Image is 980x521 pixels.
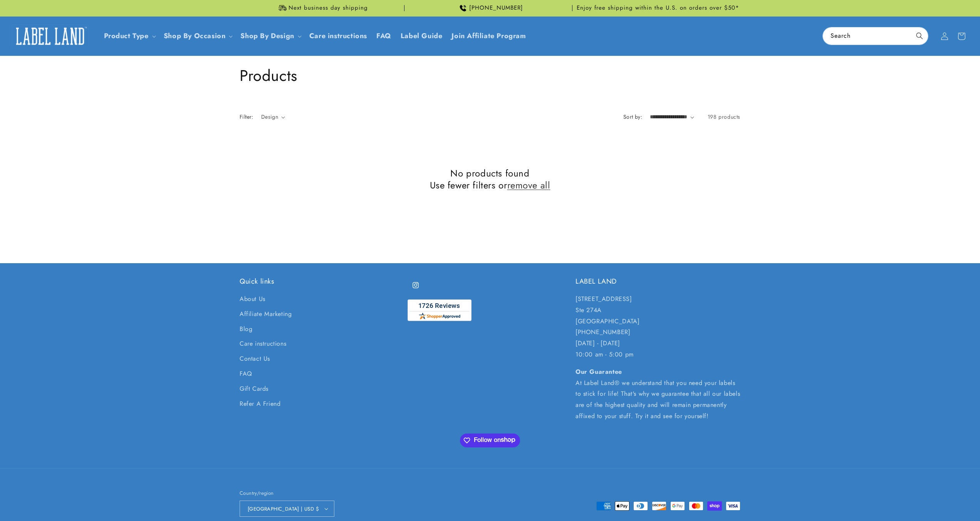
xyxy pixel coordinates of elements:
a: Join Affiliate Program [447,27,530,45]
a: remove all [507,179,550,191]
strong: Our Guarantee [576,367,622,376]
a: Shop By Design [240,31,294,41]
span: Next business day shipping [289,4,368,12]
h2: No products found Use fewer filters or [240,167,740,191]
summary: Product Type [99,27,159,45]
a: Care instructions [305,27,372,45]
summary: Design (0 selected) [261,113,285,121]
img: Customer Reviews [408,299,472,321]
span: Design [261,113,278,121]
a: Product Type [104,31,149,41]
button: [GEOGRAPHIC_DATA] | USD $ [240,501,334,517]
summary: Shop By Occasion [159,27,236,45]
span: [PHONE_NUMBER] [469,4,523,12]
button: Search [911,27,928,44]
h2: LABEL LAND [576,277,740,286]
span: Join Affiliate Program [451,32,526,40]
span: FAQ [376,32,391,40]
a: Contact Us [240,351,270,366]
a: Gift Cards [240,382,268,397]
p: At Label Land® we understand that you need your labels to stick for life! That's why we guarantee... [576,366,740,422]
h2: Filter: [240,113,253,121]
span: Care instructions [309,32,367,40]
h2: Country/region [240,489,334,497]
h2: Quick links [240,277,404,286]
a: Blog [240,322,252,337]
span: Shop By Occasion [164,32,226,40]
span: Enjoy free shipping within the U.S. on orders over $50* [577,4,739,12]
span: Label Guide [401,32,443,40]
a: Care instructions [240,336,286,351]
a: FAQ [372,27,396,45]
p: [STREET_ADDRESS] Ste 274A [GEOGRAPHIC_DATA] [PHONE_NUMBER] [DATE] - [DATE] 10:00 am - 5:00 pm [576,294,740,360]
a: Label Land [9,21,92,51]
h1: Products [240,66,740,86]
label: Sort by: [623,113,642,121]
a: FAQ [240,366,252,382]
a: About Us [240,294,265,307]
a: Label Guide [396,27,447,45]
span: [GEOGRAPHIC_DATA] | USD $ [248,505,319,513]
a: Refer A Friend [240,397,280,412]
img: Label Land [12,24,89,48]
a: Affiliate Marketing [240,307,292,322]
span: 198 products [708,113,740,121]
summary: Shop By Design [236,27,304,45]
